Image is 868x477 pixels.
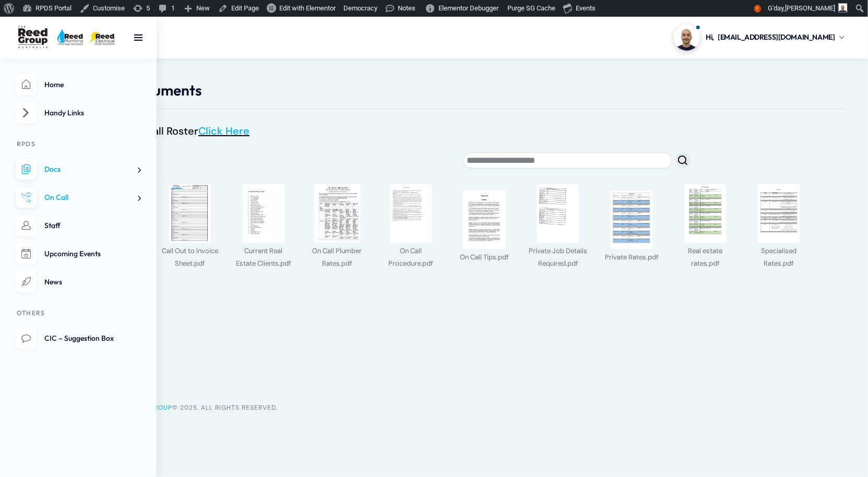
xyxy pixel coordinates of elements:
span: CIC – Suggestion Box [44,333,114,343]
div: On Call Plumber Rates.pdf [308,243,366,270]
h1: On Call Documents [76,82,845,99]
div: name: On Call Procedure.pdf size: 80 KB [378,181,444,273]
div: name: Private Rates.pdf size: 108 KB [599,187,664,267]
div: name: Specialised Rates.pdf size: 82 KB [746,181,812,273]
span: Edit with Elementor [279,4,336,12]
a: News [16,271,141,293]
a: Click Here [198,124,249,138]
div: name: Private Job Details Required.pdf size: 105 KB [525,181,591,273]
div: Current Real Estate Clients.pdf [234,243,293,270]
span: On Call [44,193,68,202]
div: Call Out to Invoice Sheet.pdf [161,243,219,270]
a: Upcoming Events [16,243,141,265]
a: Handy Links [16,102,141,124]
div: On Call Procedure.pdf [382,243,440,270]
img: thumbnail [676,184,734,243]
div: Specialised Rates.pdf [750,243,808,270]
img: thumbnail [382,184,440,243]
a: CIC – Suggestion Box [16,328,141,349]
div: name: Call Out to Invoice Sheet.pdf size: 64 KB [157,181,223,273]
div: name: Current Real Estate Clients.pdf size: 22 KB [231,181,296,273]
span: [EMAIL_ADDRESS][DOMAIN_NAME] [718,32,835,43]
span: [PERSON_NAME] [785,4,835,12]
a: Staff [16,215,141,236]
div: On Call Tips.pdf [455,249,514,264]
div: name: On Call Tips.pdf size: 75 KB [451,187,517,267]
span: Upcoming Events [44,249,101,258]
div: Private Rates.pdf [602,249,661,264]
img: thumbnail [529,184,587,243]
img: thumbnail [750,184,808,243]
img: RPDS Portal [16,25,120,50]
img: thumbnail [161,184,219,243]
img: thumbnail [234,184,293,243]
span: Staff [44,221,61,230]
div: Real estate rates.pdf [676,243,734,270]
span: News [44,277,62,287]
span: Handy Links [44,108,84,117]
div: Private Job Details Required.pdf [529,243,587,270]
a: Profile picture of Cristian CHi,[EMAIL_ADDRESS][DOMAIN_NAME] [674,25,845,51]
p: To view all On Call Roster [76,125,845,137]
a: Docs [16,159,141,180]
img: thumbnail [455,190,514,249]
div: name: On Call Plumber Rates.pdf size: 49 KB [304,181,370,273]
div: name: Real estate rates.pdf size: 84 KB [672,181,738,273]
img: Profile picture of Cristian C [674,25,700,51]
img: thumbnail [602,190,661,249]
img: search.svg [678,156,687,165]
span: ! [754,5,761,13]
div: © 2025. All Rights Reserved. [76,401,845,414]
span: Docs [44,164,61,174]
span: Hi, [706,32,715,43]
a: Home [16,74,141,96]
a: On Call [16,187,141,208]
span: Home [44,80,64,89]
img: thumbnail [308,184,366,243]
